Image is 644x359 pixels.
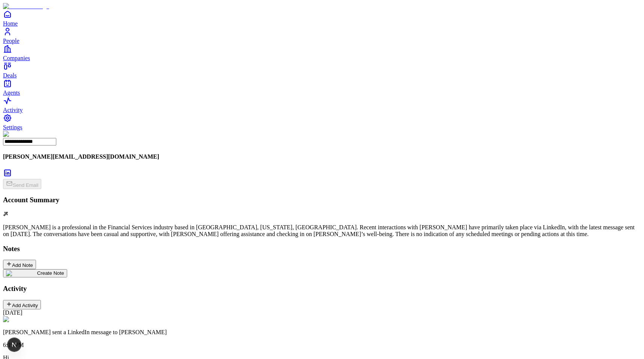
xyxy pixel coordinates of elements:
h4: [PERSON_NAME][EMAIL_ADDRESS][DOMAIN_NAME] [3,153,641,160]
img: create note [6,270,37,276]
span: Activity [3,107,23,113]
span: Companies [3,55,30,61]
img: Item Brain Logo [3,3,49,10]
span: Agents [3,89,20,96]
img: linkedin logo [3,316,41,323]
p: [PERSON_NAME] is a professional in the Financial Services industry based in [GEOGRAPHIC_DATA], [U... [3,224,641,238]
div: [DATE] [3,309,641,316]
a: Settings [3,114,641,130]
img: Niharika Mishra [3,131,48,138]
a: People [3,27,641,44]
span: Home [3,20,18,27]
h3: Notes [3,245,641,253]
span: People [3,38,20,44]
h3: Account Summary [3,196,641,204]
h3: Activity [3,285,641,293]
span: Deals [3,72,17,79]
a: Agents [3,79,641,96]
a: Activity [3,96,641,113]
p: [PERSON_NAME] sent a LinkedIn message to [PERSON_NAME] [3,329,641,336]
span: Create Note [37,270,64,276]
button: create noteCreate Note [3,269,67,277]
button: Send Email [3,179,41,189]
span: Settings [3,124,23,130]
a: Home [3,10,641,27]
button: Add Activity [3,300,41,309]
div: Add Note [6,261,33,268]
a: Companies [3,44,641,61]
button: Add Note [3,260,36,269]
a: Deals [3,62,641,79]
span: 6:19 PM [3,342,24,348]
